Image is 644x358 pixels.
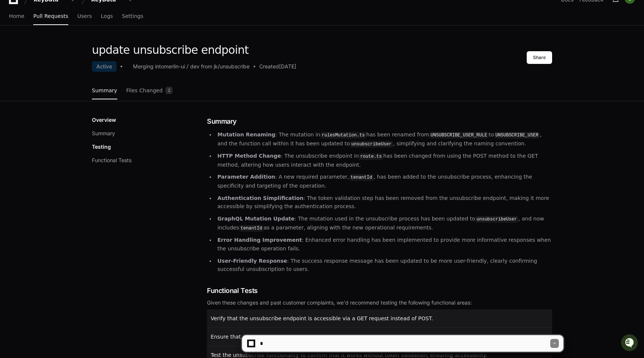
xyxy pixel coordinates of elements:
div: Welcome [7,30,136,42]
p: : Enhanced error handling has been implemented to provide more informative responses when the uns... [217,236,552,253]
code: UNSUBSCRIBE_USER_RULE [429,132,489,139]
strong: Authentication Simplification [217,195,303,201]
span: Settings [122,14,143,18]
span: [DATE] [279,63,296,70]
code: unsubscribeUser [475,216,518,223]
button: Share [527,51,552,64]
p: : The mutation in has been renamed from to , and the function call within it has been updated to ... [217,130,552,148]
strong: Mutation Renaming [217,132,275,138]
p: : The success response message has been updated to be more user-friendly, clearly confirming succ... [217,257,552,274]
p: Testing [92,143,111,151]
button: Summary [92,130,115,137]
div: Start new chat [25,56,123,63]
span: 2 [165,87,173,94]
strong: Error Handling Improvement [217,237,302,243]
span: Pylon [74,78,90,84]
iframe: Open customer support [620,333,640,354]
code: tenantId [239,225,264,232]
strong: Parameter Addition [217,174,275,180]
code: route.ts [359,153,383,160]
span: Pull Requests [33,14,68,18]
a: Users [77,8,92,25]
div: Given these changes and past customer complaints, we'd recommend testing the following functional... [207,299,552,306]
code: rulesMutation.ts [320,132,366,139]
p: Overview [92,116,116,124]
strong: HTTP Method Change [217,153,281,159]
p: : A new required parameter, , has been added to the unsubscribe process, enhancing the specificit... [217,173,552,190]
code: tenantId [349,174,374,181]
p: : The unsubscribe endpoint in has been changed from using the POST method to the GET method, alte... [217,152,552,169]
code: unsubscribeUser [350,141,393,148]
div: Active [92,61,117,72]
span: Ensure that the unsubscribe operation requires the 'tenantId' parameter and behaves correctly whe... [211,334,542,340]
span: Summary [92,88,117,93]
div: dev from jk/unsubscribe [190,63,250,70]
span: Test the unsubscribe functionality to confirm that it works without token validation, ensuring ac... [211,352,487,358]
p: : The token validation step has been removed from the unsubscribe endpoint, making it more access... [217,194,552,211]
strong: User-Friendly Response [217,258,287,264]
div: We're offline, but we'll be back soon! [25,63,108,69]
span: Functional Tests [207,286,258,296]
div: Merging into [133,63,164,70]
div: merlin-ui [164,63,185,70]
h1: update unsubscribe endpoint [92,43,296,57]
strong: GraphQL Mutation Update [217,216,295,222]
span: Logs [101,14,113,18]
img: 1756235613930-3d25f9e4-fa56-45dd-b3ad-e072dfbd1548 [7,56,21,69]
span: Verify that the unsubscribe endpoint is accessible via a GET request instead of POST. [211,315,433,321]
a: Pull Requests [33,8,68,25]
a: Home [9,8,24,25]
p: : The mutation used in the unsubscribe process has been updated to , and now includes as a parame... [217,215,552,232]
span: Home [9,14,24,18]
span: Users [77,14,92,18]
code: UNSUBSCRIBE_USER [494,132,540,139]
a: Logs [101,8,113,25]
button: Functional Tests [92,157,131,164]
h1: Summary [207,116,552,127]
a: Settings [122,8,143,25]
img: PlayerZero [7,7,22,22]
span: Files Changed [126,88,163,93]
span: Created [259,63,279,70]
a: Powered byPylon [53,78,90,84]
button: Start new chat [127,58,136,67]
